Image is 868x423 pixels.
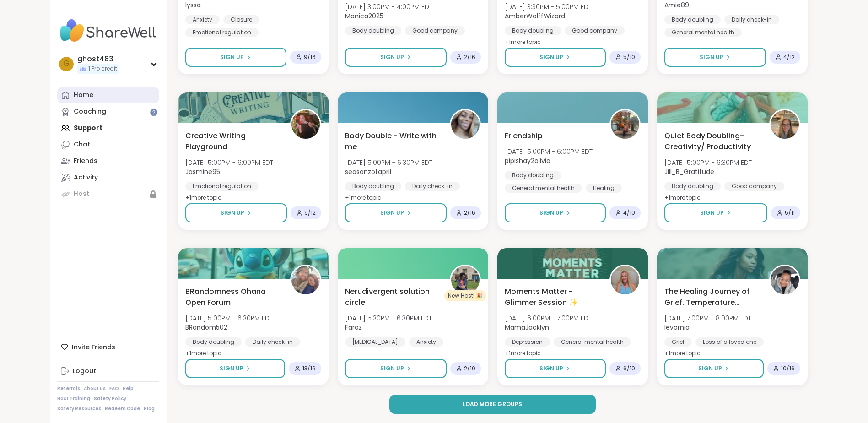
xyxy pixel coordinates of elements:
[664,15,721,24] div: Body doubling
[88,65,117,73] span: 1 Pro credit
[664,167,714,176] b: Jill_B_Gratitude
[505,171,561,180] div: Body doubling
[539,364,563,373] span: Sign Up
[57,396,90,402] a: Host Training
[74,91,93,100] div: Home
[611,266,639,294] img: MamaJacklyn
[185,130,280,152] span: Creative Writing Playground
[586,184,622,193] div: Healing
[245,337,300,347] div: Daily check-in
[505,203,606,222] button: Sign Up
[611,110,639,139] img: pipishay2olivia
[464,365,475,372] span: 2 / 10
[221,209,244,217] span: Sign Up
[74,173,98,182] div: Activity
[505,26,561,35] div: Body doubling
[505,359,606,378] button: Sign Up
[57,339,159,355] div: Invite Friends
[223,15,259,24] div: Closure
[185,182,259,191] div: Emotional regulation
[664,130,759,152] span: Quiet Body Doubling- Creativity/ Productivity
[505,48,606,67] button: Sign Up
[664,0,689,10] b: Amie89
[57,385,80,392] a: Referrals
[505,286,599,308] span: Moments Matter - Glimmer Session ✨
[623,209,635,217] span: 4 / 10
[57,363,159,380] a: Logout
[185,158,273,167] span: [DATE] 5:00PM - 6:00PM EDT
[291,266,320,294] img: BRandom502
[505,323,549,332] b: MamaJacklyn
[345,130,440,152] span: Body Double - Write with me
[664,28,742,37] div: General mental health
[724,182,784,191] div: Good company
[781,365,795,372] span: 10 / 16
[409,337,443,347] div: Anxiety
[463,400,522,408] span: Load more groups
[291,110,320,139] img: Jasmine95
[664,337,692,347] div: Grief
[505,2,592,11] span: [DATE] 3:30PM - 5:00PM EDT
[345,337,405,347] div: [MEDICAL_DATA]
[57,153,159,169] a: Friends
[94,396,126,402] a: Safety Policy
[185,286,280,308] span: BRandomness Ohana Open Forum
[664,359,764,378] button: Sign Up
[444,290,486,301] div: New Host! 🎉
[185,337,242,347] div: Body doubling
[664,158,752,167] span: [DATE] 5:00PM - 6:30PM EDT
[664,182,721,191] div: Body doubling
[623,365,635,372] span: 6 / 10
[505,130,543,141] span: Friendship
[539,209,563,217] span: Sign Up
[185,15,220,24] div: Anxiety
[695,337,764,347] div: Loss of a loved one
[185,0,201,10] b: lyssa
[505,11,565,21] b: AmberWolffWizard
[185,359,285,378] button: Sign Up
[84,385,106,392] a: About Us
[345,182,401,191] div: Body doubling
[405,26,465,35] div: Good company
[345,2,432,11] span: [DATE] 3:00PM - 4:00PM EDT
[185,314,273,323] span: [DATE] 5:00PM - 6:30PM EDT
[345,26,401,35] div: Body doubling
[185,167,220,176] b: Jasmine95
[505,314,592,323] span: [DATE] 6:00PM - 7:00PM EDT
[505,337,550,347] div: Depression
[57,15,159,47] img: ShareWell Nav Logo
[700,53,723,61] span: Sign Up
[57,406,101,412] a: Safety Resources
[109,385,119,392] a: FAQ
[380,209,404,217] span: Sign Up
[73,367,96,376] div: Logout
[664,48,766,67] button: Sign Up
[505,184,582,193] div: General mental health
[57,103,159,120] a: Coaching
[783,54,795,61] span: 4 / 12
[380,53,404,61] span: Sign Up
[185,48,286,67] button: Sign Up
[664,314,751,323] span: [DATE] 7:00PM - 8:00PM EDT
[539,53,563,61] span: Sign Up
[451,110,480,139] img: seasonzofapril
[345,314,432,323] span: [DATE] 5:30PM - 6:30PM EDT
[700,209,724,217] span: Sign Up
[345,359,447,378] button: Sign Up
[380,364,404,373] span: Sign Up
[144,406,155,412] a: Blog
[304,54,316,61] span: 9 / 16
[451,266,480,294] img: Faraz
[150,108,157,116] iframe: Spotlight
[345,158,432,167] span: [DATE] 5:00PM - 6:30PM EDT
[464,54,475,61] span: 2 / 16
[771,110,799,139] img: Jill_B_Gratitude
[664,286,759,308] span: The Healing Journey of Grief. Temperature Check.
[74,190,89,199] div: Host
[698,364,722,373] span: Sign Up
[63,58,70,70] span: g
[123,385,134,392] a: Help
[345,167,391,176] b: seasonzofapril
[74,157,97,166] div: Friends
[57,136,159,153] a: Chat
